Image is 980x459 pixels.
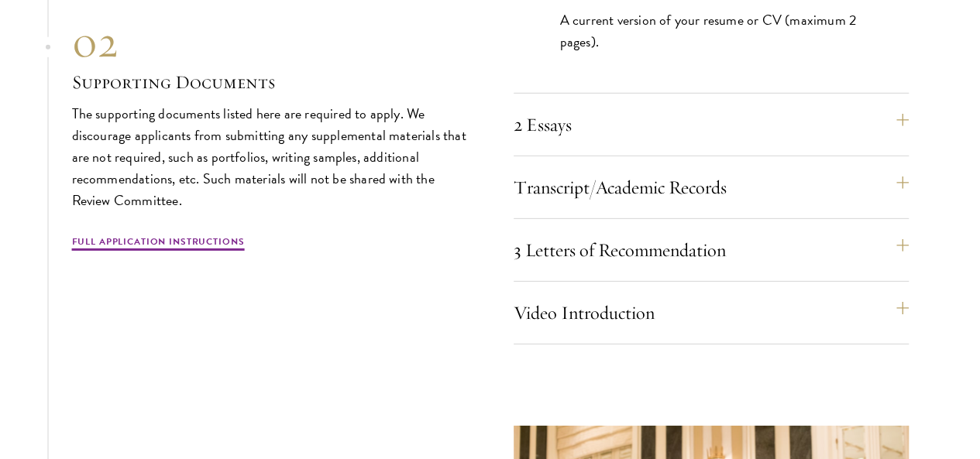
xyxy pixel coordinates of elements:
[72,235,245,253] a: Full Application Instructions
[560,9,862,53] p: A current version of your resume or CV (maximum 2 pages).
[514,231,909,269] button: 3 Letters of Recommendation
[72,103,467,211] p: The supporting documents listed here are required to apply. We discourage applicants from submitt...
[514,294,909,331] button: Video Introduction
[72,69,467,95] h3: Supporting Documents
[72,15,467,69] div: 02
[514,169,909,206] button: Transcript/Academic Records
[514,106,909,143] button: 2 Essays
